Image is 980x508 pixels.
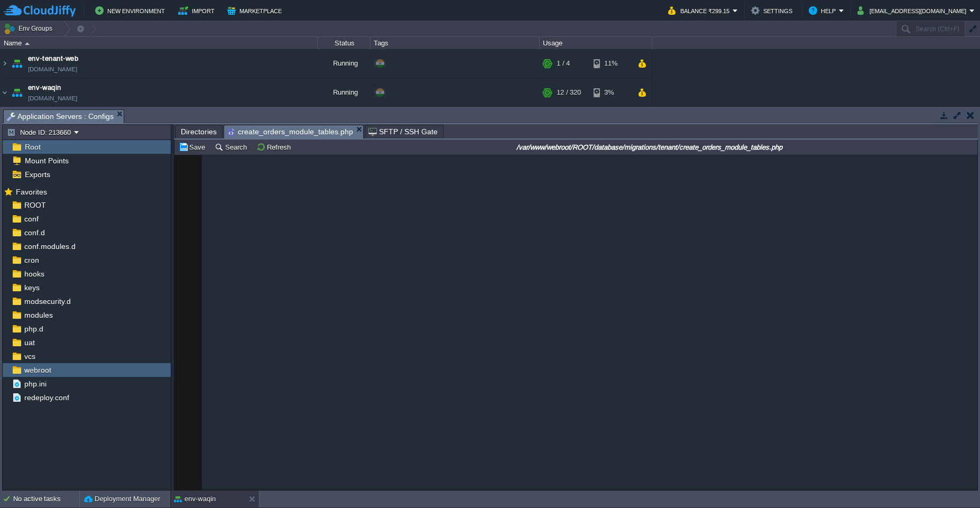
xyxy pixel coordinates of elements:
a: hooks [22,269,46,279]
button: Import [178,4,218,17]
button: Balance ₹299.15 [668,4,733,17]
a: conf.d [22,228,47,237]
div: Running [318,78,371,107]
img: AMDAwAAAACH5BAEAAAAALAAAAAABAAEAAAICRAEAOw== [25,42,30,45]
img: AMDAwAAAACH5BAEAAAAALAAAAAABAAEAAAICRAEAOw== [10,78,24,107]
span: Favorites [14,187,49,197]
a: php.d [22,324,45,334]
a: conf.modules.d [22,242,77,251]
button: Help [809,4,839,17]
div: 12 / 320 [557,78,581,107]
a: php.ini [22,379,48,389]
a: Root [23,142,42,152]
button: Save [179,142,208,152]
a: Mount Points [23,156,70,165]
div: Usage [540,37,652,49]
a: cron [22,255,41,265]
button: [EMAIL_ADDRESS][DOMAIN_NAME] [857,4,969,17]
a: keys [22,283,41,292]
div: 3% [594,78,628,107]
a: Favorites [14,188,49,196]
img: CloudJiffy [4,4,76,17]
a: webroot [22,365,53,375]
a: env-waqin [28,82,61,93]
a: Exports [23,170,52,179]
a: ROOT [22,200,48,210]
iframe: chat widget [936,466,969,497]
button: env-waqin [174,494,216,504]
a: [DOMAIN_NAME] [28,93,77,104]
a: env-tenant-web [28,53,78,64]
span: create_orders_module_tables.php [227,125,353,138]
a: uat [22,338,36,347]
button: Node ID: 213660 [7,127,74,137]
div: 11% [594,49,628,78]
a: modsecurity.d [22,297,72,306]
li: /var/www/webroot/ROOT/database/migrations/tenant/create_orders_module_tables.php [224,125,364,138]
button: Marketplace [227,4,285,17]
img: AMDAwAAAACH5BAEAAAAALAAAAAABAAEAAAICRAEAOw== [10,49,24,78]
button: New Environment [95,4,168,17]
button: Settings [751,4,796,17]
img: AMDAwAAAACH5BAEAAAAALAAAAAABAAEAAAICRAEAOw== [1,49,9,78]
span: Application Servers : Configs [7,110,114,123]
span: Directories [181,125,217,138]
div: Running [318,49,371,78]
a: [DOMAIN_NAME] [28,64,77,75]
div: 1 / 4 [557,49,570,78]
span: SFTP / SSH Gate [368,125,438,138]
div: No active tasks [13,491,79,507]
a: redeploy.conf [22,393,71,402]
button: Refresh [256,142,294,152]
div: Status [318,37,370,49]
button: Env Groups [4,21,56,36]
button: Deployment Manager [84,494,160,504]
a: conf [22,214,40,224]
a: vcs [22,352,37,361]
div: Tags [371,37,539,49]
img: AMDAwAAAACH5BAEAAAAALAAAAAABAAEAAAICRAEAOw== [1,78,9,107]
a: modules [22,310,54,320]
button: Search [215,142,250,152]
div: Name [1,37,317,49]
